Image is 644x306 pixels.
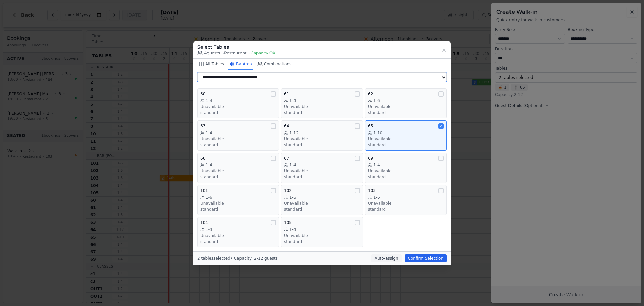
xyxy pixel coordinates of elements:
[373,195,380,200] span: 1-6
[197,88,279,118] button: 601-4Unavailablestandard
[289,130,299,136] span: 1-12
[289,98,296,103] span: 1-4
[200,233,276,238] div: Unavailable
[197,44,276,50] h3: Select Tables
[197,120,279,151] button: 631-4Unavailablestandard
[200,239,276,244] div: standard
[197,217,279,247] button: 1041-4Unavailablestandard
[200,207,276,212] div: standard
[284,207,360,212] div: standard
[197,59,225,70] button: All Tables
[197,50,220,56] span: 4 guests
[200,142,276,148] div: standard
[368,123,373,129] span: 65
[197,185,279,215] button: 1011-6Unavailablestandard
[284,174,360,180] div: standard
[284,188,292,193] span: 102
[200,201,276,206] div: Unavailable
[206,227,212,232] span: 1-4
[200,136,276,142] div: Unavailable
[206,162,212,168] span: 1-4
[284,123,289,129] span: 64
[368,110,444,115] div: standard
[405,254,447,262] button: Confirm Selection
[284,201,360,206] div: Unavailable
[200,156,205,161] span: 66
[281,153,363,183] button: 671-4Unavailablestandard
[200,174,276,180] div: standard
[256,59,293,70] button: Combinations
[206,98,212,103] span: 1-4
[284,156,289,161] span: 67
[368,142,444,148] div: standard
[200,168,276,174] div: Unavailable
[284,110,360,115] div: standard
[289,162,296,168] span: 1-4
[368,174,444,180] div: standard
[281,185,363,215] button: 1021-6Unavailablestandard
[289,227,296,232] span: 1-4
[249,50,276,56] span: • Capacity OK
[368,136,444,142] div: Unavailable
[284,220,292,225] span: 105
[284,239,360,244] div: standard
[197,256,278,261] span: 2 tables selected • Capacity: 2-12 guests
[368,156,373,161] span: 69
[368,201,444,206] div: Unavailable
[206,195,212,200] span: 1-6
[200,220,208,225] span: 104
[223,50,247,56] span: • Restaurant
[368,91,373,97] span: 62
[197,153,279,183] button: 661-4Unavailablestandard
[200,110,276,115] div: standard
[200,188,208,193] span: 101
[228,59,253,70] button: By Area
[284,142,360,148] div: standard
[371,254,402,262] button: Auto-assign
[200,123,205,129] span: 63
[365,185,447,215] button: 1031-6Unavailablestandard
[284,104,360,109] div: Unavailable
[365,120,447,151] button: 651-10Unavailablestandard
[200,91,205,97] span: 60
[281,217,363,247] button: 1051-4Unavailablestandard
[373,162,380,168] span: 1-4
[373,98,380,103] span: 1-6
[365,88,447,118] button: 621-6Unavailablestandard
[368,188,376,193] span: 103
[281,88,363,118] button: 611-4Unavailablestandard
[368,207,444,212] div: standard
[373,130,382,136] span: 1-10
[365,153,447,183] button: 691-4Unavailablestandard
[284,91,289,97] span: 61
[281,120,363,151] button: 641-12Unavailablestandard
[200,104,276,109] div: Unavailable
[284,233,360,238] div: Unavailable
[284,168,360,174] div: Unavailable
[206,130,212,136] span: 1-4
[289,195,296,200] span: 1-6
[284,136,360,142] div: Unavailable
[368,168,444,174] div: Unavailable
[368,104,444,109] div: Unavailable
